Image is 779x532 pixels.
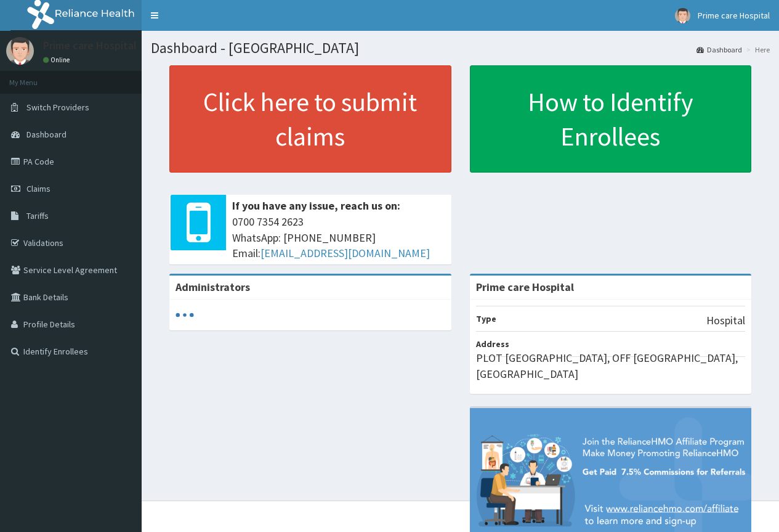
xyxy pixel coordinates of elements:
span: Tariffs [26,210,49,221]
a: How to Identify Enrollees [470,65,752,173]
a: Online [43,55,73,64]
span: Prime care Hospital [698,10,770,21]
p: Prime care Hospital [43,40,137,51]
strong: Prime care Hospital [476,280,574,294]
span: Claims [26,183,50,194]
img: User Image [675,8,690,23]
li: Here [743,44,770,55]
span: Switch Providers [26,102,89,113]
b: Type [476,313,496,324]
b: If you have any issue, reach us on: [232,198,400,213]
a: Click here to submit claims [169,65,451,173]
span: Dashboard [26,129,67,140]
img: User Image [6,37,34,65]
span: 0700 7354 2623 WhatsApp: [PHONE_NUMBER] Email: [232,214,445,261]
b: Administrators [176,280,250,294]
a: [EMAIL_ADDRESS][DOMAIN_NAME] [260,246,430,260]
b: Address [476,338,509,350]
a: Dashboard [696,44,742,55]
h1: Dashboard - [GEOGRAPHIC_DATA] [151,40,770,56]
p: PLOT [GEOGRAPHIC_DATA], OFF [GEOGRAPHIC_DATA], [GEOGRAPHIC_DATA] [476,350,746,382]
svg: audio-loading [176,306,194,324]
p: Hospital [706,313,745,329]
